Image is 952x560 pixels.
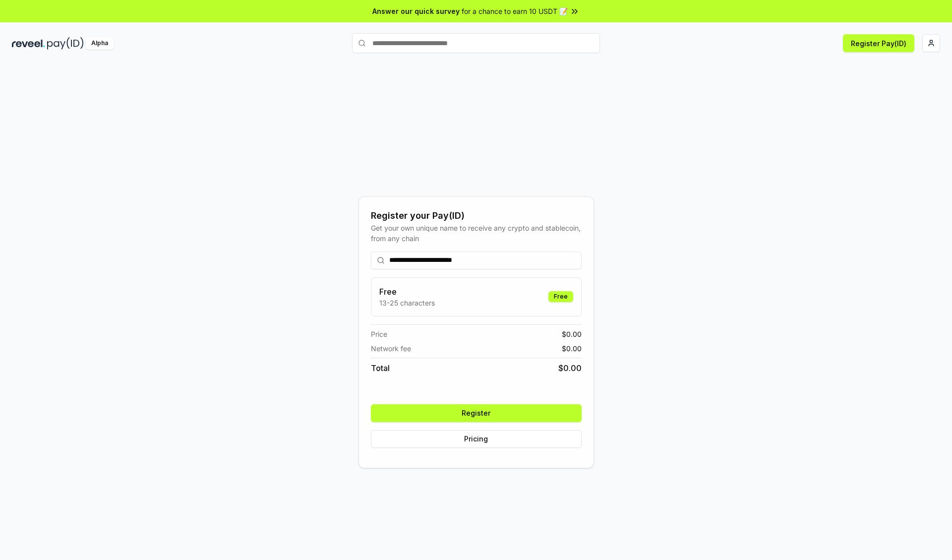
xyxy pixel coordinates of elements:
[462,6,568,16] span: for a chance to earn 10 USDT 📝
[558,362,582,374] span: $ 0.00
[562,329,582,339] span: $ 0.00
[379,298,435,308] p: 13-25 characters
[371,404,582,422] button: Register
[12,37,45,50] img: reveel_dark
[372,6,460,16] span: Answer our quick survey
[86,37,114,50] div: Alpha
[843,34,914,52] button: Register Pay(ID)
[371,430,582,448] button: Pricing
[371,343,411,354] span: Network fee
[371,209,582,223] div: Register your Pay(ID)
[562,343,582,354] span: $ 0.00
[371,329,387,339] span: Price
[548,291,573,302] div: Free
[379,286,435,298] h3: Free
[371,362,390,374] span: Total
[47,37,84,50] img: pay_id
[371,223,582,244] div: Get your own unique name to receive any crypto and stablecoin, from any chain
